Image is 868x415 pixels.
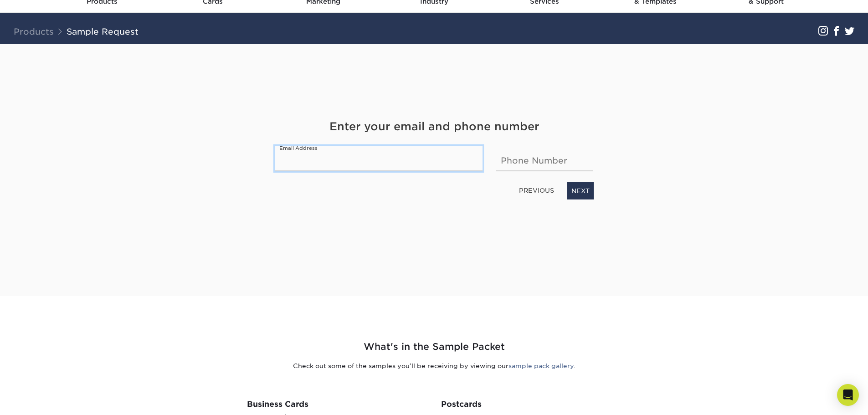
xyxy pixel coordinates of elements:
h2: What's in the Sample Packet [168,340,701,354]
h3: Postcards [441,400,621,409]
h3: Business Cards [247,400,427,409]
a: Sample Request [67,26,139,36]
a: NEXT [567,182,594,200]
a: Products [14,26,54,36]
p: Check out some of the samples you’ll be receiving by viewing our . [168,361,701,370]
div: Open Intercom Messenger [837,384,859,406]
h4: Enter your email and phone number [275,118,594,135]
a: PREVIOUS [515,183,558,198]
a: sample pack gallery [508,362,574,369]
